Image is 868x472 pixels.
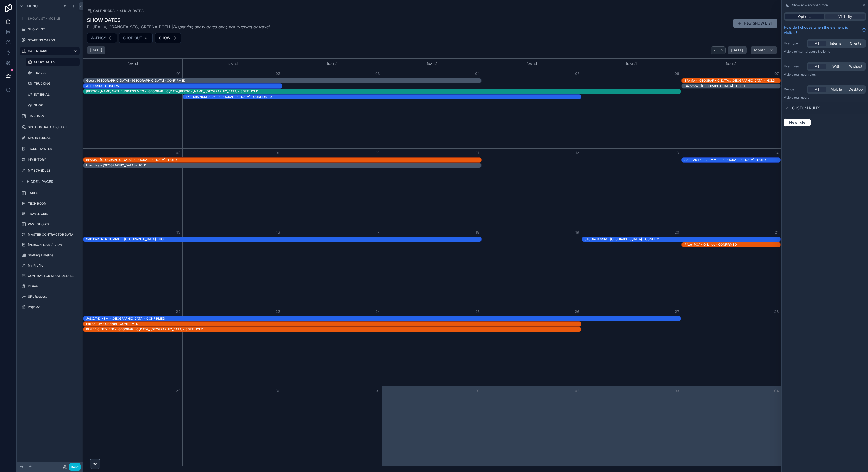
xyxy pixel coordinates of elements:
[728,46,747,54] button: [DATE]
[375,150,381,156] button: 10
[375,229,381,235] button: 17
[86,84,282,88] div: ATEC NSM - CONFIRMED
[87,17,271,24] h1: SHOW DATES
[574,229,580,235] button: 19
[27,4,38,9] span: Menu
[754,48,765,52] span: Month
[474,150,481,156] button: 11
[831,87,842,92] span: Mobile
[86,237,481,241] div: SAP PARTNER SUMMIT - [GEOGRAPHIC_DATA] - HOLD
[86,316,681,321] div: JASCAYD NSM - [GEOGRAPHIC_DATA] - CONFIRMED
[718,46,726,54] button: Next
[20,134,80,142] a: SPG INTERNAL
[275,388,281,394] button: 30
[155,33,181,43] button: Select Button
[574,150,580,156] button: 12
[28,212,79,216] label: TRAVEL GRID
[674,229,680,235] button: 20
[474,308,481,315] button: 25
[86,316,681,321] div: JASCAYD NSM - Las Vegas - CONFIRMED
[28,222,79,226] label: PAST SHOWS
[684,84,780,88] div: Luxottica - Orlando - HOLD
[784,87,804,91] label: Device
[684,242,780,247] div: Pfizer POA - Orlando - CONFIRMED
[34,103,79,107] label: SHOP
[684,158,780,162] div: SAP PARTNER SUMMIT - LAS VEGAS - HOLD
[711,46,718,54] button: Back
[20,292,80,301] a: URL Request
[684,243,780,247] div: Pfizer POA - Orlando - CONFIRMED
[28,295,79,299] label: URL Request
[20,145,80,153] a: TICKET SYSTEM
[20,166,80,175] a: MY SCHEDULE
[585,237,780,241] div: JASCAYD NSM - [GEOGRAPHIC_DATA] - CONFIRMED
[773,388,780,394] button: 04
[86,89,681,94] div: [PERSON_NAME] NATL BUSINESS MTG - [GEOGRAPHIC_DATA][PERSON_NAME], [GEOGRAPHIC_DATA] - SOFT HOLD
[20,112,80,120] a: TIMELINES
[34,92,79,97] label: INTERNAL
[684,78,780,83] div: BPAMA - Miami, FL - HOLD
[86,327,581,332] div: BI MEDICINE WEEK - ORLANDO, FL - SOFT HOLD
[792,3,828,7] span: Show new record button
[120,8,144,13] span: SHOW DATES
[28,49,69,53] label: CALENDARS
[86,89,681,94] div: REYNOLDS NATL BUSINESS MTG - INDIAN WELLS, CA - SOFT HOLD
[798,14,811,19] span: Options
[84,59,182,69] div: [DATE]
[26,58,80,66] a: SHOW DATES
[784,25,866,35] a: How do I choose when the element is visible?
[28,168,79,173] label: MY SCHEDULE
[175,229,181,235] button: 15
[159,35,171,41] span: SHOW
[474,388,481,394] button: 01
[797,73,816,76] span: All user roles
[20,199,80,208] a: TECH ROOM
[20,14,80,23] a: SHOW LIST - MOBILE
[574,388,580,394] button: 02
[583,59,680,69] div: [DATE]
[731,48,743,52] span: [DATE]
[28,136,79,140] label: SPG INTERNAL
[375,388,381,394] button: 31
[733,19,777,28] button: New SHOW LIST
[28,243,79,247] label: [PERSON_NAME] VIEW
[20,156,80,164] a: INVENTORY
[838,14,852,19] span: Visibility
[815,87,819,92] span: All
[850,41,861,46] span: Clients
[674,71,680,77] button: 06
[86,158,481,162] div: BPAMA - [GEOGRAPHIC_DATA], [GEOGRAPHIC_DATA] - HOLD
[830,41,842,46] span: Internal
[849,64,862,69] span: Without
[674,150,680,156] button: 13
[784,50,866,54] p: Visible to
[20,36,80,44] a: STAFFING CARDS
[375,71,381,77] button: 03
[28,191,79,195] label: TABLE
[275,229,281,235] button: 16
[86,322,581,326] div: Pfizer POA - Orlando - CONFIRMED
[574,71,580,77] button: 05
[787,120,808,125] span: New rule
[26,69,80,77] a: TRAVEL
[674,308,680,315] button: 27
[83,58,781,466] div: Month View
[123,35,142,41] span: SHOP OUT
[784,118,811,127] button: New rule
[86,78,481,83] div: Google Dubai - Dubai - CONFIRMED
[815,41,819,46] span: All
[797,50,830,53] span: Internal users & clients
[34,82,79,86] label: TRUCKING
[684,79,780,83] div: BPAMA - [GEOGRAPHIC_DATA], [GEOGRAPHIC_DATA] - HOLD
[93,8,115,13] span: CALENDARS
[784,25,860,35] span: How do I choose when the element is visible?
[474,71,481,77] button: 04
[674,388,680,394] button: 03
[20,241,80,249] a: [PERSON_NAME] VIEW
[173,24,271,29] em: Displaying show dates only, not trucking or travel.
[90,48,102,53] h2: [DATE]
[86,163,481,168] div: Luxottica - Orlando - HOLD
[86,84,282,88] div: ATEC NSM - CONFIRMED
[849,87,863,92] span: Desktop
